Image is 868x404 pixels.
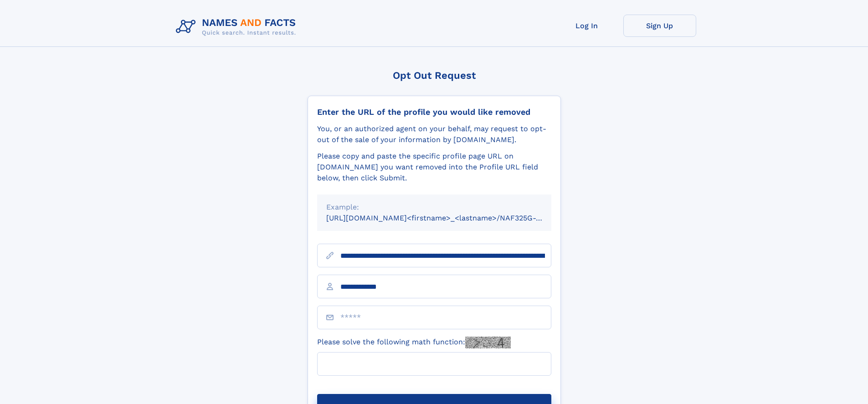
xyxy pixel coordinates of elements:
label: Please solve the following math function: [317,337,511,348]
a: Sign Up [623,15,696,37]
small: [URL][DOMAIN_NAME]<firstname>_<lastname>/NAF325G-xxxxxxxx [326,214,569,222]
div: You, or an authorized agent on your behalf, may request to opt-out of the sale of your informatio... [317,123,551,145]
div: Example: [326,202,542,213]
div: Opt Out Request [308,70,561,81]
a: Log In [550,15,623,37]
img: Logo Names and Facts [172,15,303,39]
div: Enter the URL of the profile you would like removed [317,107,551,117]
div: Please copy and paste the specific profile page URL on [DOMAIN_NAME] you want removed into the Pr... [317,151,551,184]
